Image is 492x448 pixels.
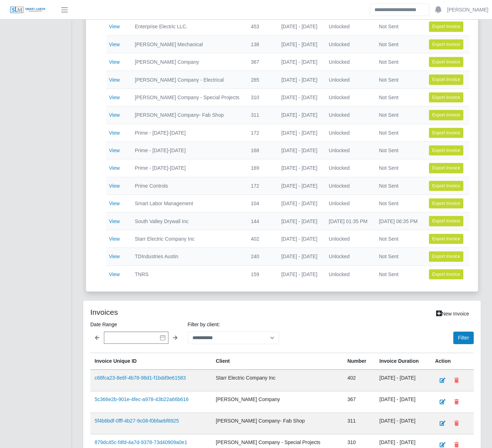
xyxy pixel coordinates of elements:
td: Unlocked [323,124,373,141]
td: Prime - [DATE]-[DATE] [129,124,245,141]
a: c68fca23-8e6f-4b78-98d1-f1bdd9e61583 [95,375,186,381]
td: Not Sent [373,88,423,106]
td: [PERSON_NAME] Company - Special Projects [129,88,245,106]
td: [DATE] - [DATE] [276,265,323,283]
td: 402 [245,230,276,247]
td: Unlocked [323,195,373,212]
a: View [109,165,120,171]
td: [PERSON_NAME] Mechanical [129,35,245,53]
th: Number [343,353,375,370]
td: 367 [343,391,375,413]
td: Not Sent [373,159,423,177]
button: Export Invoice [429,92,463,102]
button: Export Invoice [429,110,463,120]
td: Unlocked [323,35,373,53]
td: [DATE] - [DATE] [276,71,323,88]
td: 310 [245,88,276,106]
td: 311 [343,413,375,434]
td: [DATE] - [DATE] [276,195,323,212]
td: Unlocked [323,265,373,283]
td: [DATE] - [DATE] [375,413,431,434]
td: Prime - [DATE]-[DATE] [129,141,245,159]
td: Unlocked [323,18,373,35]
label: Date Range [90,320,182,329]
td: 240 [245,248,276,265]
td: Unlocked [323,53,373,71]
button: Filter [453,332,474,344]
button: Export Invoice [429,39,463,49]
th: Client [211,353,343,370]
td: South Valley Drywall Inc [129,212,245,230]
td: 104 [245,195,276,212]
td: [DATE] - [DATE] [276,248,323,265]
a: 5f4b6bdf-0fff-4b27-9c08-f0bfaebf8925 [95,418,179,424]
td: [DATE] - [DATE] [276,53,323,71]
td: Not Sent [373,195,423,212]
td: [PERSON_NAME] Company- Fab Shop [211,413,343,434]
td: TNRS [129,265,245,283]
td: Unlocked [323,141,373,159]
td: TDIndustries Austin [129,248,245,265]
td: 159 [245,265,276,283]
td: [PERSON_NAME] Company [129,53,245,71]
a: View [109,24,120,29]
th: Invoice Unique ID [90,353,211,370]
td: Not Sent [373,124,423,141]
td: [DATE] - [DATE] [276,159,323,177]
a: 5c366e2b-901e-4fec-a978-43b22a66b616 [95,396,188,402]
button: Export Invoice [429,21,463,32]
td: 172 [245,177,276,194]
h4: Invoices [90,308,244,317]
td: 285 [245,71,276,88]
td: Prime - [DATE]-[DATE] [129,159,245,177]
td: [DATE] - [DATE] [276,212,323,230]
td: Not Sent [373,71,423,88]
a: View [109,201,120,206]
td: [DATE] - [DATE] [375,391,431,413]
button: Export Invoice [429,163,463,173]
td: 138 [245,35,276,53]
td: [PERSON_NAME] Company [211,391,343,413]
a: View [109,95,120,100]
td: [DATE] - [DATE] [276,18,323,35]
a: [PERSON_NAME] [447,6,488,14]
button: Export Invoice [429,145,463,155]
a: View [109,59,120,65]
td: [DATE] - [DATE] [276,88,323,106]
td: Smart Labor Management [129,195,245,212]
th: Invoice Duration [375,353,431,370]
td: Not Sent [373,141,423,159]
td: Not Sent [373,53,423,71]
td: Unlocked [323,177,373,194]
td: [DATE] - [DATE] [276,106,323,124]
td: Not Sent [373,265,423,283]
a: View [109,183,120,189]
td: Prime Controls [129,177,245,194]
button: Export Invoice [429,269,463,279]
td: [PERSON_NAME] Company- Fab Shop [129,106,245,124]
td: [DATE] 06:35 PM [373,212,423,230]
td: 144 [245,212,276,230]
a: 879dc45c-f4fd-4a7d-9378-73d40909a0e1 [95,439,187,445]
td: Not Sent [373,230,423,247]
a: View [109,236,120,242]
td: 402 [343,370,375,391]
button: Export Invoice [429,198,463,208]
td: 169 [245,159,276,177]
button: Export Invoice [429,234,463,244]
label: Filter by client: [188,320,280,329]
td: Starr Electric Company Inc [129,230,245,247]
td: 168 [245,141,276,159]
th: Action [431,353,474,370]
td: [DATE] 01:35 PM [323,212,373,230]
a: View [109,271,120,277]
button: Export Invoice [429,128,463,138]
td: [PERSON_NAME] Company - Electrical [129,71,245,88]
td: [DATE] - [DATE] [276,177,323,194]
td: Not Sent [373,106,423,124]
button: Export Invoice [429,74,463,85]
td: 311 [245,106,276,124]
button: Export Invoice [429,216,463,226]
td: Unlocked [323,88,373,106]
td: [DATE] - [DATE] [375,370,431,391]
